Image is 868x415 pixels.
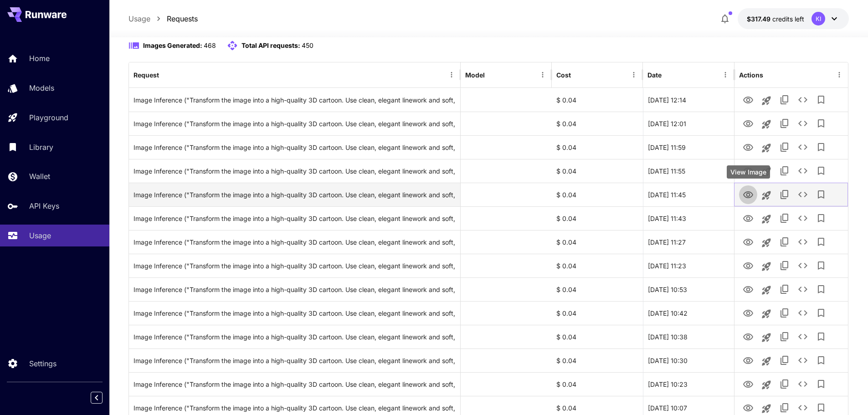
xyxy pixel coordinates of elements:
button: Launch in playground [757,139,776,157]
button: Add to library [812,209,830,227]
p: API Keys [29,200,59,211]
button: Add to library [812,256,830,275]
button: Menu [536,68,549,81]
div: Click to copy prompt [134,112,456,135]
button: See details [794,209,812,227]
p: Requests [167,13,198,24]
div: $ 0.04 [552,277,643,301]
button: View Image [739,185,757,204]
button: Launch in playground [757,376,776,394]
button: Launch in playground [757,92,776,110]
div: Cost [556,71,571,79]
div: Click to copy prompt [134,231,456,254]
button: See details [794,280,812,298]
div: $ 0.04 [552,88,643,112]
div: 28 Aug, 2025 10:30 [643,348,734,372]
button: Copy TaskUUID [776,256,794,275]
button: See details [794,185,812,204]
div: Click to copy prompt [134,183,456,206]
span: 468 [204,41,216,49]
button: Add to library [812,280,830,298]
div: $317.49137 [747,14,804,24]
button: Launch in playground [757,210,776,228]
button: View Image [739,280,757,298]
button: View Image [739,114,757,133]
button: Add to library [812,185,830,204]
button: Launch in playground [757,305,776,323]
button: See details [794,91,812,109]
button: See details [794,256,812,275]
div: $ 0.04 [552,325,643,348]
div: 28 Aug, 2025 12:14 [643,88,734,112]
button: Sort [572,68,585,81]
div: Click to copy prompt [134,88,456,112]
button: Collapse sidebar [91,392,103,404]
div: 28 Aug, 2025 11:59 [643,135,734,159]
button: See details [794,304,812,322]
button: View Image [739,374,757,393]
button: View Image [739,327,757,346]
div: Click to copy prompt [134,325,456,348]
button: Menu [445,68,458,81]
div: 28 Aug, 2025 10:42 [643,301,734,325]
button: Add to library [812,114,830,133]
div: 28 Aug, 2025 11:23 [643,254,734,277]
button: View Image [739,303,757,322]
button: Copy TaskUUID [776,138,794,156]
button: Add to library [812,233,830,251]
button: Copy TaskUUID [776,375,794,393]
span: 450 [302,41,313,49]
button: Copy TaskUUID [776,233,794,251]
button: Add to library [812,138,830,156]
p: Usage [128,13,150,24]
div: 28 Aug, 2025 11:43 [643,206,734,230]
button: View Image [739,138,757,156]
button: Menu [833,68,846,81]
div: KI [812,12,825,26]
button: See details [794,138,812,156]
button: See details [794,351,812,369]
div: $ 0.04 [552,301,643,325]
div: $ 0.04 [552,254,643,277]
p: Models [29,82,54,93]
div: 28 Aug, 2025 10:23 [643,372,734,396]
button: Add to library [812,375,830,393]
div: Click to copy prompt [134,349,456,372]
button: Sort [663,68,675,81]
div: 28 Aug, 2025 11:27 [643,230,734,254]
button: Launch in playground [757,281,776,299]
nav: breadcrumb [128,13,198,24]
button: Copy TaskUUID [776,114,794,133]
div: Click to copy prompt [134,302,456,325]
button: Launch in playground [757,328,776,347]
div: Click to copy prompt [134,207,456,230]
div: 28 Aug, 2025 11:55 [643,159,734,183]
button: Launch in playground [757,257,776,276]
span: $317.49 [747,15,772,23]
div: Click to copy prompt [134,278,456,301]
div: $ 0.04 [552,112,643,135]
button: Sort [160,68,173,81]
button: $317.49137KI [738,8,849,29]
div: Request [134,71,159,79]
button: See details [794,375,812,393]
button: Menu [627,68,640,81]
button: Launch in playground [757,186,776,205]
div: Click to copy prompt [134,254,456,277]
div: Click to copy prompt [134,136,456,159]
button: See details [794,114,812,133]
button: See details [794,162,812,180]
button: View Image [739,351,757,369]
div: Model [465,71,485,79]
button: Copy TaskUUID [776,209,794,227]
div: Actions [739,71,763,79]
button: View Image [739,232,757,251]
button: Copy TaskUUID [776,328,794,346]
button: Add to library [812,162,830,180]
button: Copy TaskUUID [776,280,794,298]
div: Collapse sidebar [98,389,109,406]
button: Sort [486,68,498,81]
span: Images Generated: [143,41,202,49]
button: Copy TaskUUID [776,185,794,204]
button: See details [794,328,812,346]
